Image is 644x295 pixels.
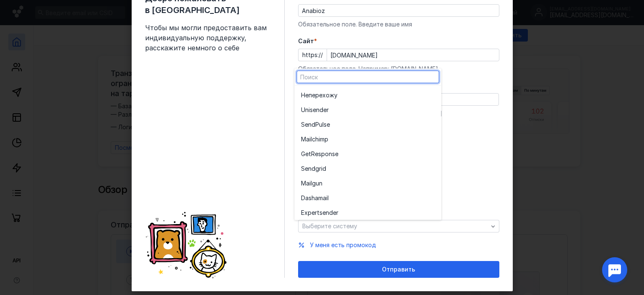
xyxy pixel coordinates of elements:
[325,135,328,144] span: p
[310,241,376,248] span: У меня есть промокод
[327,194,329,202] span: l
[301,179,312,188] span: Mail
[301,209,308,217] span: Ex
[301,164,321,173] span: Sendgr
[145,23,271,53] span: Чтобы мы могли предоставить вам индивидуальную поддержку, расскажите немного о себе
[327,106,329,114] span: r
[294,205,441,220] button: Expertsender
[294,132,441,146] button: Mailchimp
[302,222,357,230] span: Выберите систему
[301,135,325,144] span: Mailchim
[301,194,327,202] span: Dashamai
[301,120,327,129] span: SendPuls
[298,65,499,73] div: Обязательное поле. Например: [DOMAIN_NAME]
[301,106,327,114] span: Unisende
[297,71,439,83] input: Поиск
[305,150,338,158] span: etResponse
[312,179,322,188] span: gun
[298,220,499,232] button: Выберите систему
[327,120,330,129] span: e
[294,86,441,220] div: grid
[294,176,441,191] button: Mailgun
[301,91,309,99] span: Не
[309,91,338,99] span: перехожу
[294,117,441,132] button: SendPulse
[310,241,376,249] button: У меня есть промокод
[382,266,415,273] span: Отправить
[301,150,305,158] span: G
[294,191,441,205] button: Dashamail
[298,261,499,278] button: Отправить
[321,164,326,173] span: id
[308,209,338,217] span: pertsender
[294,161,441,176] button: Sendgrid
[294,146,441,161] button: GetResponse
[294,88,441,102] button: Неперехожу
[298,37,314,45] span: Cайт
[298,20,499,29] div: Обязательное поле. Введите ваше имя
[294,102,441,117] button: Unisender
